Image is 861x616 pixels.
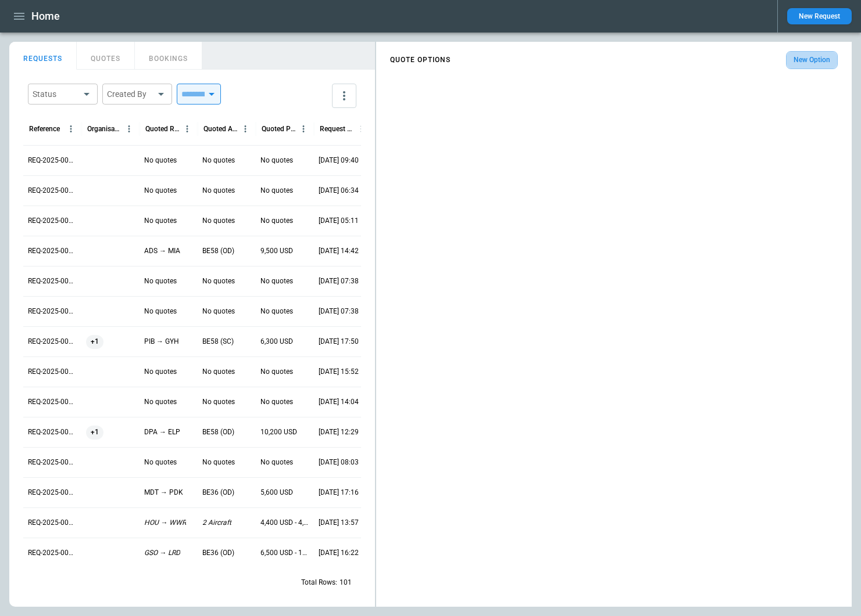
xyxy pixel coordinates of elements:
[144,276,177,286] p: No quotes
[145,125,180,133] div: Quoted Route
[319,518,359,528] p: 08/13/2025 13:57
[319,427,359,437] p: 08/22/2025 12:29
[63,121,78,136] button: Reference column menu
[144,307,177,316] p: No quotes
[107,88,153,100] div: Created By
[202,367,235,377] p: No quotes
[28,397,77,407] p: REQ-2025-000256
[28,518,77,528] p: REQ-2025-000252
[296,121,311,136] button: Quoted Price column menu
[144,216,177,226] p: No quotes
[28,458,77,467] p: REQ-2025-000254
[135,42,202,70] button: BOOKINGS
[354,121,369,136] button: Request Created At (UTC-05:00) column menu
[28,337,77,347] p: REQ-2025-000258
[144,186,177,196] p: No quotes
[202,216,235,226] p: No quotes
[86,417,103,447] span: +1
[144,337,179,347] p: PIB → GYH
[319,276,359,286] p: 08/26/2025 07:38
[260,307,293,316] p: No quotes
[202,307,235,316] p: No quotes
[28,186,77,196] p: REQ-2025-000263
[144,427,180,437] p: DPA → ELP
[320,125,354,133] div: Request Created At (UTC-05:00)
[28,156,77,165] p: REQ-2025-000264
[260,216,293,226] p: No quotes
[202,186,235,196] p: No quotes
[319,548,359,558] p: 08/04/2025 16:22
[260,246,293,256] p: 9,500 USD
[144,458,177,467] p: No quotes
[787,8,852,24] button: New Request
[319,246,359,256] p: 08/26/2025 14:42
[28,427,77,437] p: REQ-2025-000255
[202,246,234,256] p: BE58 (OD)
[28,367,77,377] p: REQ-2025-000257
[260,458,293,467] p: No quotes
[144,156,177,165] p: No quotes
[319,488,359,498] p: 08/19/2025 17:16
[260,186,293,196] p: No quotes
[260,337,293,347] p: 6,300 USD
[28,307,77,316] p: REQ-2025-000259
[340,578,352,588] p: 101
[319,307,359,316] p: 08/26/2025 07:38
[260,548,309,558] p: 6,500 USD - 11,300 USD
[202,427,234,437] p: BE58 (OD)
[319,186,359,196] p: 08/27/2025 06:34
[319,397,359,407] p: 08/22/2025 14:04
[28,216,77,226] p: REQ-2025-000262
[28,276,77,286] p: REQ-2025-000260
[144,548,180,558] p: GSO → LRD
[180,121,195,136] button: Quoted Route column menu
[28,548,77,558] p: REQ-2025-000251
[77,42,135,70] button: QUOTES
[301,578,337,588] p: Total Rows:
[238,121,253,136] button: Quoted Aircraft column menu
[202,397,235,407] p: No quotes
[202,458,235,467] p: No quotes
[260,488,293,498] p: 5,600 USD
[260,156,293,165] p: No quotes
[319,337,359,347] p: 08/22/2025 17:50
[319,156,359,165] p: 08/29/2025 09:40
[29,125,60,133] div: Reference
[260,367,293,377] p: No quotes
[319,367,359,377] p: 08/22/2025 15:52
[332,84,356,108] button: more
[144,367,177,377] p: No quotes
[376,46,852,74] div: scrollable content
[260,518,309,528] p: 4,400 USD - 4,900 USD
[144,488,183,498] p: MDT → PDK
[202,276,235,286] p: No quotes
[786,51,838,69] button: New Option
[33,88,79,100] div: Status
[260,397,293,407] p: No quotes
[390,57,451,63] h4: QUOTE OPTIONS
[144,246,180,256] p: ADS → MIA
[202,156,235,165] p: No quotes
[86,327,103,356] span: +1
[203,125,238,133] div: Quoted Aircraft
[202,337,234,347] p: BE58 (SC)
[31,9,60,23] h1: Home
[202,488,234,498] p: BE36 (OD)
[9,42,77,70] button: REQUESTS
[260,427,297,437] p: 10,200 USD
[28,488,77,498] p: REQ-2025-000253
[28,246,77,256] p: REQ-2025-000261
[262,125,296,133] div: Quoted Price
[144,518,186,528] p: HOU → WWR
[260,276,293,286] p: No quotes
[87,125,122,133] div: Organisation
[122,121,137,136] button: Organisation column menu
[319,216,359,226] p: 08/27/2025 05:11
[202,548,234,558] p: BE36 (OD)
[202,518,231,528] p: 2 Aircraft
[144,397,177,407] p: No quotes
[319,458,359,467] p: 08/22/2025 08:03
